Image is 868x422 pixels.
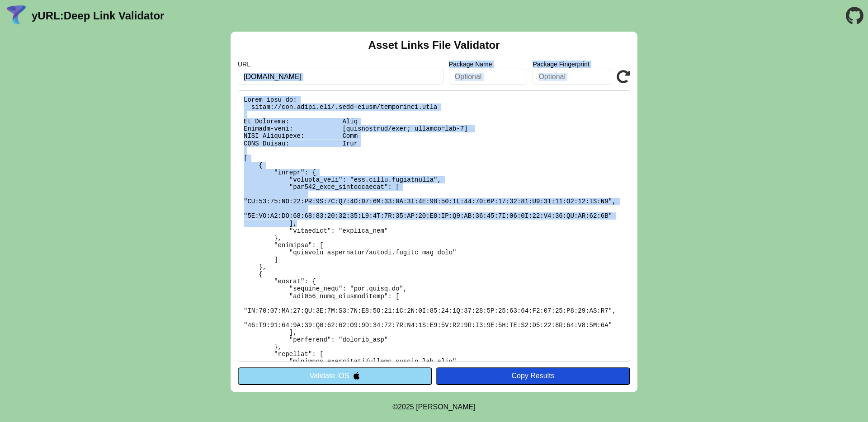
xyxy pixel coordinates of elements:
[449,61,528,68] label: Package Name
[32,9,164,22] a: yURL:Deep Link Validator
[533,61,611,68] label: Package Fingerprint
[533,69,611,85] input: Optional
[449,69,528,85] input: Optional
[238,367,432,384] button: Validate iOS
[392,392,475,422] footer: ©
[398,403,414,411] span: 2025
[353,372,360,380] img: appleIcon.svg
[238,61,443,68] label: URL
[416,403,476,411] a: Michael Ibragimchayev's Personal Site
[440,372,626,380] div: Copy Results
[436,367,630,384] button: Copy Results
[238,69,443,85] input: Required
[5,4,28,28] img: yURL Logo
[238,90,630,362] pre: Lorem ipsu do: sitam://con.adipi.eli/.sedd-eiusm/temporinci.utla Et Dolorema: Aliq Enimadm-veni: ...
[368,39,500,52] h2: Asset Links File Validator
